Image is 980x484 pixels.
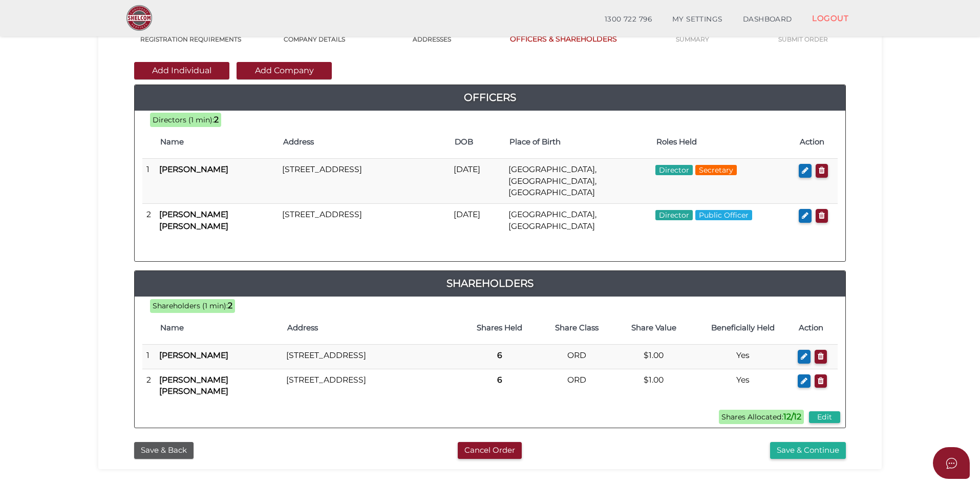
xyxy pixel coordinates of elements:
[509,138,646,146] h4: Place of Birth
[692,369,794,402] td: Yes
[160,138,273,146] h4: Name
[282,345,461,369] td: [STREET_ADDRESS]
[282,369,461,402] td: [STREET_ADDRESS]
[153,301,228,310] span: Shareholders (1 min):
[278,204,450,237] td: [STREET_ADDRESS]
[159,209,228,230] b: [PERSON_NAME] [PERSON_NAME]
[228,301,232,310] b: 2
[655,210,693,220] span: Director
[615,345,692,369] td: $1.00
[733,9,802,30] a: DASHBOARD
[466,324,533,332] h4: Shares Held
[615,369,692,402] td: $1.00
[458,442,522,459] button: Cancel Order
[504,204,651,237] td: [GEOGRAPHIC_DATA], [GEOGRAPHIC_DATA]
[283,138,444,146] h4: Address
[153,115,214,124] span: Directors (1 min):
[160,324,277,332] h4: Name
[450,204,504,237] td: [DATE]
[695,210,752,220] span: Public Officer
[538,345,615,369] td: ORD
[287,324,456,332] h4: Address
[656,138,790,146] h4: Roles Held
[802,8,859,29] a: LOGOUT
[538,369,615,402] td: ORD
[159,375,228,396] b: [PERSON_NAME] [PERSON_NAME]
[695,165,737,175] span: Secretary
[455,138,499,146] h4: DOB
[692,345,794,369] td: Yes
[497,350,502,360] b: 6
[543,324,610,332] h4: Share Class
[655,165,693,175] span: Director
[497,375,502,385] b: 6
[159,350,228,360] b: [PERSON_NAME]
[933,447,970,479] button: Open asap
[719,410,804,424] span: Shares Allocated:
[142,204,155,237] td: 2
[783,412,801,422] b: 12/12
[142,159,155,204] td: 1
[135,89,845,106] a: Officers
[662,9,733,30] a: MY SETTINGS
[800,138,833,146] h4: Action
[134,442,194,459] button: Save & Back
[621,324,687,332] h4: Share Value
[697,324,789,332] h4: Beneficially Held
[799,324,833,332] h4: Action
[504,159,651,204] td: [GEOGRAPHIC_DATA], [GEOGRAPHIC_DATA], [GEOGRAPHIC_DATA]
[809,411,840,423] button: Edit
[134,62,229,79] button: Add Individual
[142,369,155,402] td: 2
[142,345,155,369] td: 1
[159,164,228,174] b: [PERSON_NAME]
[278,159,450,204] td: [STREET_ADDRESS]
[770,442,846,459] button: Save & Continue
[450,159,504,204] td: [DATE]
[214,115,219,124] b: 2
[237,62,332,79] button: Add Company
[135,275,845,291] a: Shareholders
[594,9,662,30] a: 1300 722 796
